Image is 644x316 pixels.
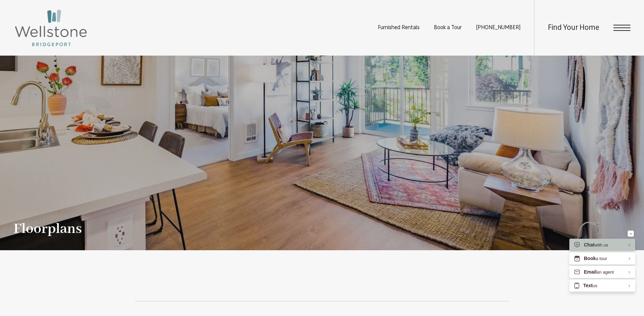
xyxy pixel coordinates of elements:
button: Open Menu [613,25,630,31]
a: Furnished Rentals [378,25,420,31]
h1: Floorplans [14,221,82,237]
span: [PHONE_NUMBER] [476,25,520,31]
a: Call us at (253) 400-3144 [476,25,520,31]
img: Wellstone [14,8,88,47]
a: Find Your Home [548,24,599,32]
a: Book a Tour [434,25,462,31]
